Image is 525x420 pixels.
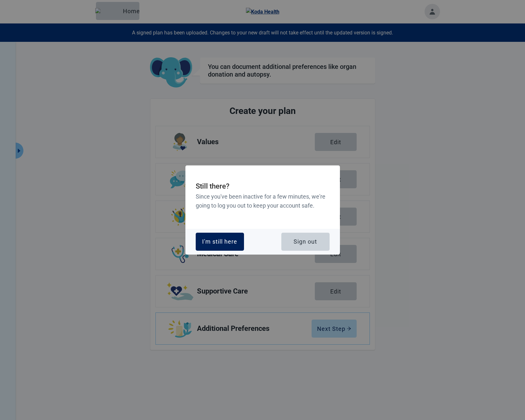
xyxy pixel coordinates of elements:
div: Sign out [294,238,317,245]
div: I'm still here [202,238,237,245]
h3: Since you've been inactive for a few minutes, we're going to log you out to keep your account safe. [196,192,330,210]
button: Sign out [281,233,330,251]
button: I'm still here [196,233,244,251]
h2: Still there? [196,181,330,192]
